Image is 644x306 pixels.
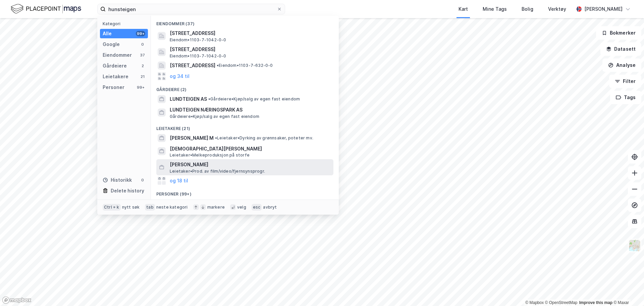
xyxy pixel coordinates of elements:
span: [PERSON_NAME] M [170,134,214,142]
span: [STREET_ADDRESS] [170,45,331,53]
div: Leietakere (21) [151,121,339,133]
div: Mine Tags [483,5,507,13]
div: Gårdeiere [103,62,127,70]
button: Analyse [602,58,641,72]
button: Datasett [600,42,641,56]
a: Mapbox [525,300,544,305]
div: 99+ [136,85,145,90]
span: [DEMOGRAPHIC_DATA][PERSON_NAME] [170,145,331,153]
span: • [217,63,219,68]
div: 0 [140,42,145,47]
img: Z [628,239,641,252]
div: 0 [140,177,145,183]
iframe: Chat Widget [610,274,644,306]
div: Kategori [103,21,148,26]
div: Bolig [522,5,533,13]
input: Søk på adresse, matrikkel, gårdeiere, leietakere eller personer [106,4,277,14]
a: Improve this map [579,300,612,305]
div: velg [237,205,246,210]
span: • [208,96,210,101]
span: [STREET_ADDRESS] [170,29,331,37]
div: avbryt [263,205,277,210]
div: 21 [140,74,145,79]
div: Google [103,40,120,48]
span: [STREET_ADDRESS] [170,61,215,70]
div: Leietakere [103,73,128,81]
span: • [215,135,217,140]
span: LUNDTEIGEN AS [170,95,207,103]
button: Bokmerker [596,26,641,40]
span: Leietaker • Melkeproduksjon på storfe [170,152,250,158]
a: Mapbox homepage [2,296,32,304]
div: Eiendommer (37) [151,16,339,28]
img: logo.f888ab2527a4732fd821a326f86c7f29.svg [11,3,81,15]
button: og 18 til [170,177,188,185]
span: Leietaker • Dyrking av grønnsaker, poteter mv. [215,135,313,141]
div: nytt søk [122,205,140,210]
span: Eiendom • 1103-7-1042-0-0 [170,53,226,59]
span: Eiendom • 1103-7-1042-0-0 [170,37,226,43]
div: esc [252,204,262,211]
div: tab [145,204,155,211]
button: og 34 til [170,72,190,80]
div: Gårdeiere (2) [151,82,339,94]
div: Historikk [103,176,132,184]
div: 2 [140,63,145,69]
div: Verktøy [548,5,566,13]
div: 99+ [136,31,145,36]
div: neste kategori [156,205,188,210]
span: [PERSON_NAME] [170,161,331,169]
span: Gårdeiere • Kjøp/salg av egen fast eiendom [208,96,300,102]
span: Eiendom • 1103-7-632-0-0 [217,63,273,68]
div: Ctrl + k [103,204,121,211]
div: Eiendommer [103,51,132,59]
button: Tags [610,91,641,104]
div: Alle [103,30,112,38]
div: Kart [459,5,468,13]
a: OpenStreetMap [545,300,578,305]
div: Delete history [111,187,144,195]
span: Gårdeiere • Kjøp/salg av egen fast eiendom [170,114,259,119]
span: LUNDTEIGEN NÆRINGSPARK AS [170,106,331,114]
div: 37 [140,52,145,58]
span: Leietaker • Prod. av film/video/fjernsynsprogr. [170,169,265,174]
div: Personer [103,83,124,91]
div: Personer (99+) [151,186,339,198]
button: Filter [609,75,641,88]
div: markere [207,205,225,210]
div: [PERSON_NAME] [584,5,623,13]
